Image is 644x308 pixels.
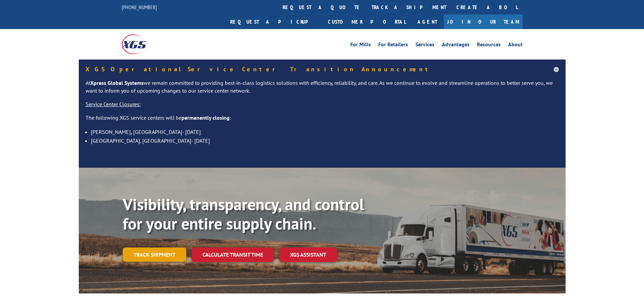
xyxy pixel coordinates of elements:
[415,42,434,49] a: Services
[323,15,411,29] a: Customer Portal
[182,114,230,121] strong: permanently closing
[378,42,408,49] a: For Retailers
[508,42,523,49] a: About
[86,66,559,72] h5: XGS Operational Service Center Transition Announcement
[86,79,559,101] p: At we remain committed to providing best-in-class logistics solutions with efficiency, reliabilit...
[350,42,371,49] a: For Mills
[225,15,323,29] a: Request a pickup
[123,247,186,262] a: Track shipment
[444,15,523,29] a: Join Our Team
[91,127,559,136] li: [PERSON_NAME], [GEOGRAPHIC_DATA]- [DATE]
[477,42,501,49] a: Resources
[279,247,337,262] a: XGS ASSISTANT
[86,101,141,108] u: Service Center Closures:
[411,15,444,29] a: Agent
[86,114,559,127] p: The following XGS service centers will be :
[123,194,364,234] b: Visibility, transparency, and control for your entire supply chain.
[122,4,157,10] a: [PHONE_NUMBER]
[91,136,559,145] li: [GEOGRAPHIC_DATA], [GEOGRAPHIC_DATA]- [DATE]
[90,79,144,86] strong: Xpress Global Systems
[192,247,274,262] a: Calculate transit time
[442,42,470,49] a: Advantages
